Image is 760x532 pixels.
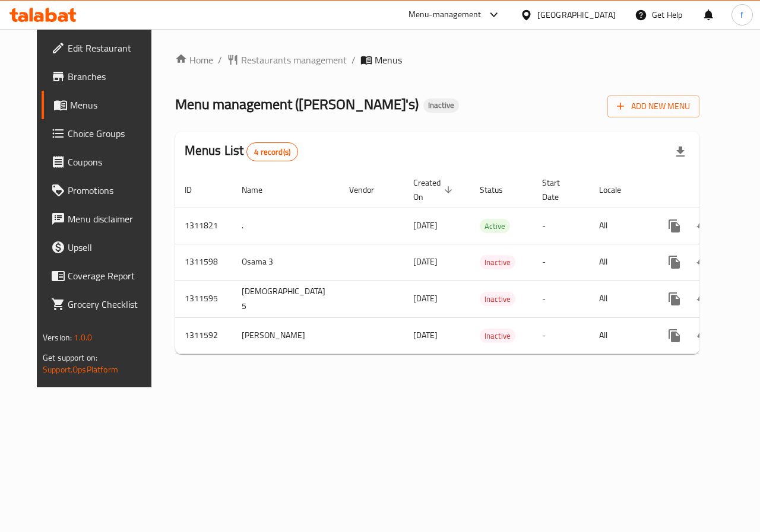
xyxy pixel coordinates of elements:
span: Restaurants management [241,53,347,67]
button: Change Status [689,212,717,240]
a: Choice Groups [42,119,164,148]
span: Get support on: [43,350,97,365]
button: Change Status [689,285,717,313]
span: Version: [43,330,72,345]
div: Active [480,219,510,233]
button: more [660,212,689,240]
span: Active [480,219,510,233]
td: All [590,208,651,244]
span: Locale [599,183,636,197]
a: Home [175,53,213,67]
td: - [533,244,590,280]
span: Grocery Checklist [68,297,154,311]
span: [DATE] [413,327,438,343]
td: - [533,317,590,353]
h2: Menus List [185,142,298,161]
td: - [533,280,590,317]
span: ID [185,183,207,197]
span: Menus [375,53,402,67]
button: Change Status [689,248,717,276]
span: Coupons [68,155,154,169]
a: Menus [42,91,164,119]
span: Inactive [480,256,515,269]
div: Total records count [246,142,298,161]
span: 4 record(s) [247,146,297,158]
td: [PERSON_NAME] [232,317,340,353]
span: Inactive [423,100,459,110]
span: Menus [70,98,154,112]
div: Inactive [423,98,459,113]
a: Support.OpsPlatform [43,362,118,377]
li: / [218,53,222,67]
a: Branches [42,62,164,91]
div: Inactive [480,329,515,343]
a: Menu disclaimer [42,205,164,233]
button: more [660,285,689,313]
td: [DEMOGRAPHIC_DATA] 5 [232,280,340,317]
td: - [533,208,590,244]
a: Grocery Checklist [42,290,164,318]
td: All [590,244,651,280]
span: Inactive [480,329,515,343]
span: Vendor [349,183,389,197]
span: Add New Menu [617,99,690,114]
td: 1311598 [175,244,232,280]
span: Menu disclaimer [68,212,154,226]
a: Coverage Report [42,262,164,290]
span: [DATE] [413,218,438,233]
td: All [590,317,651,353]
span: Upsell [68,240,154,254]
span: Created On [413,176,456,204]
a: Restaurants management [227,53,347,67]
span: 1.0.0 [74,330,92,345]
li: / [351,53,356,67]
td: 1311821 [175,208,232,244]
a: Coupons [42,148,164,176]
span: Inactive [480,292,515,306]
span: [DATE] [413,254,438,269]
td: . [232,208,340,244]
td: All [590,280,651,317]
span: [DATE] [413,291,438,306]
a: Edit Restaurant [42,34,164,62]
button: Add New Menu [607,95,699,117]
div: Inactive [480,292,515,306]
div: Export file [666,138,695,166]
span: Menu management ( [PERSON_NAME]'s ) [175,91,419,117]
td: 1311595 [175,280,232,317]
div: Inactive [480,255,515,269]
span: Start Date [542,176,575,204]
button: more [660,321,689,350]
td: 1311592 [175,317,232,353]
span: Name [242,183,278,197]
span: Status [480,183,518,197]
button: more [660,248,689,276]
td: Osama 3 [232,244,340,280]
span: Branches [68,69,154,84]
div: Menu-management [408,8,482,22]
button: Change Status [689,321,717,350]
span: Choice Groups [68,126,154,141]
a: Upsell [42,233,164,262]
span: f [740,8,743,21]
nav: breadcrumb [175,53,699,67]
a: Promotions [42,176,164,205]
div: [GEOGRAPHIC_DATA] [537,8,616,21]
span: Edit Restaurant [68,41,154,55]
span: Promotions [68,183,154,197]
span: Coverage Report [68,269,154,283]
